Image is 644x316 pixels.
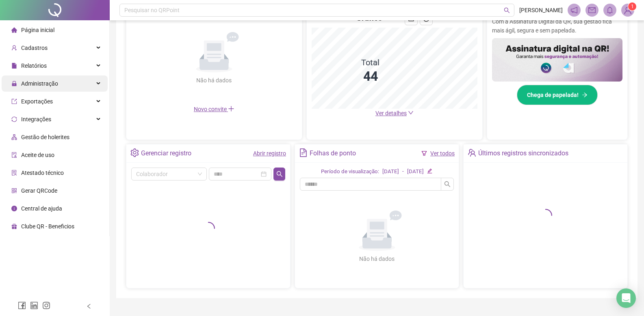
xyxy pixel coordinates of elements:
span: mail [588,6,596,14]
img: banner%2F02c71560-61a6-44d4-94b9-c8ab97240462.png [492,38,622,82]
span: 1 [631,4,634,9]
div: Gerenciar registro [141,146,191,160]
div: [DATE] [382,168,399,176]
span: arrow-right [582,92,588,98]
span: Central de ajuda [21,205,62,212]
a: Ver detalhes down [375,110,414,116]
span: home [11,27,17,33]
span: Exportações [21,98,53,105]
span: loading [539,209,552,222]
span: Chega de papelada! [527,90,579,99]
span: sync [11,116,17,122]
span: linkedin [30,301,38,310]
p: Com a Assinatura Digital da QR, sua gestão fica mais ágil, segura e sem papelada. [492,17,622,35]
span: lock [11,81,17,86]
span: Aceite de uso [21,152,54,158]
span: setting [130,148,139,157]
span: export [11,99,17,104]
button: Chega de papelada! [517,85,598,105]
sup: Atualize o seu contato no menu Meus Dados [628,2,636,11]
div: Não há dados [340,254,414,263]
span: bell [606,6,614,14]
span: Ver detalhes [375,110,407,116]
span: instagram [42,301,50,310]
span: facebook [18,301,26,310]
span: Atestado técnico [21,170,64,176]
span: file-text [299,148,308,157]
a: Abrir registro [253,150,286,157]
span: Integrações [21,116,51,123]
span: down [408,110,414,116]
span: loading [202,222,215,235]
span: plus [228,105,234,112]
div: Últimos registros sincronizados [478,146,568,160]
span: left [86,303,92,309]
span: notification [570,6,578,14]
div: Não há dados [177,76,252,85]
span: Página inicial [21,27,54,33]
a: Ver todos [430,150,455,157]
div: Open Intercom Messenger [616,288,636,308]
span: solution [11,170,17,176]
div: [DATE] [407,168,424,176]
span: Administração [21,80,58,87]
span: edit [427,168,432,174]
span: search [444,181,451,187]
span: qrcode [11,188,17,193]
div: Folhas de ponto [310,146,356,160]
span: audit [11,152,17,158]
span: file [11,63,17,69]
div: Período de visualização: [321,168,379,176]
span: gift [11,224,17,229]
span: filter [421,150,427,156]
span: Cadastros [21,45,48,51]
span: search [504,7,510,13]
span: [PERSON_NAME] [519,6,563,15]
span: apartment [11,134,17,140]
img: 93960 [622,4,634,16]
div: - [402,168,404,176]
span: Clube QR - Beneficios [21,223,74,230]
span: user-add [11,45,17,51]
span: Relatórios [21,62,47,69]
span: Novo convite [194,106,234,112]
span: Gestão de holerites [21,134,69,140]
span: info-circle [11,206,17,211]
span: team [468,148,476,157]
span: Gerar QRCode [21,187,57,194]
span: search [276,171,283,177]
